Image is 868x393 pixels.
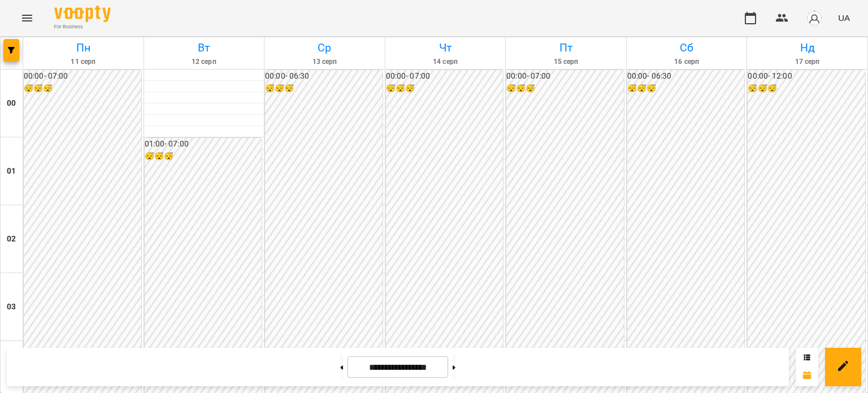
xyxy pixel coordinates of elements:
[25,57,142,67] h6: 11 серп
[748,70,865,83] h6: 00:00 - 12:00
[387,57,504,67] h6: 14 серп
[806,10,822,26] img: avatar_s.png
[7,165,16,178] h6: 01
[748,83,865,95] h6: 😴😴😴
[145,150,262,163] h6: 😴😴😴
[24,83,141,95] h6: 😴😴😴
[749,39,866,57] h6: Нд
[838,12,850,24] span: UA
[7,301,16,313] h6: 03
[506,83,624,95] h6: 😴😴😴
[265,83,383,95] h6: 😴😴😴
[7,233,16,245] h6: 02
[266,39,383,57] h6: Ср
[749,57,866,67] h6: 17 серп
[7,97,16,110] h6: 00
[265,70,383,83] h6: 00:00 - 06:30
[627,70,745,83] h6: 00:00 - 06:30
[507,39,624,57] h6: Пт
[386,83,504,95] h6: 😴😴😴
[628,39,745,57] h6: Сб
[386,70,504,83] h6: 00:00 - 07:00
[54,23,111,31] span: For Business
[506,70,624,83] h6: 00:00 - 07:00
[507,57,624,67] h6: 15 серп
[628,57,745,67] h6: 16 серп
[627,83,745,95] h6: 😴😴😴
[54,6,111,22] img: Voopty Logo
[146,39,263,57] h6: Вт
[387,39,504,57] h6: Чт
[25,39,142,57] h6: Пн
[24,70,141,83] h6: 00:00 - 07:00
[834,7,854,28] button: UA
[14,5,41,32] button: Menu
[146,57,263,67] h6: 12 серп
[266,57,383,67] h6: 13 серп
[145,138,262,150] h6: 01:00 - 07:00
